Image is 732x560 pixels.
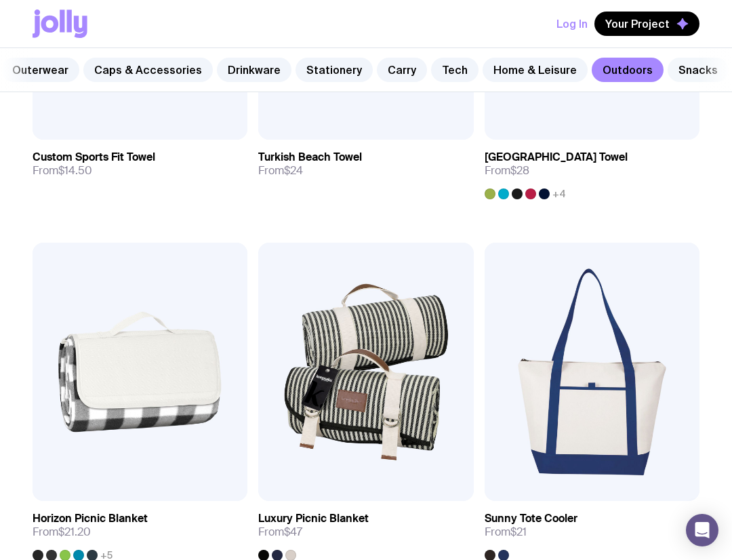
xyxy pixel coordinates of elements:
[377,58,427,82] a: Carry
[258,140,473,188] a: Turkish Beach TowelFrom$24
[258,525,302,539] span: From
[258,164,303,178] span: From
[1,58,79,82] a: Outerwear
[33,512,148,525] h3: Horizon Picnic Blanket
[594,12,699,36] button: Your Project
[686,514,718,546] div: Open Intercom Messenger
[605,17,670,31] span: Your Project
[33,140,247,188] a: Custom Sports Fit TowelFrom$14.50
[58,525,91,539] span: $21.20
[258,512,369,525] h3: Luxury Picnic Blanket
[510,525,527,539] span: $21
[485,525,527,539] span: From
[483,58,588,82] a: Home & Leisure
[510,163,529,178] span: $28
[296,58,373,82] a: Stationery
[668,58,729,82] a: Snacks
[552,188,566,199] span: +4
[58,163,92,178] span: $14.50
[431,58,479,82] a: Tech
[284,163,303,178] span: $24
[556,12,588,36] button: Log In
[33,164,92,178] span: From
[217,58,291,82] a: Drinkware
[592,58,664,82] a: Outdoors
[83,58,213,82] a: Caps & Accessories
[485,512,577,525] h3: Sunny Tote Cooler
[33,151,155,164] h3: Custom Sports Fit Towel
[284,525,302,539] span: $47
[33,525,91,539] span: From
[485,151,628,164] h3: [GEOGRAPHIC_DATA] Towel
[485,164,529,178] span: From
[485,140,699,199] a: [GEOGRAPHIC_DATA] TowelFrom$28+4
[258,151,362,164] h3: Turkish Beach Towel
